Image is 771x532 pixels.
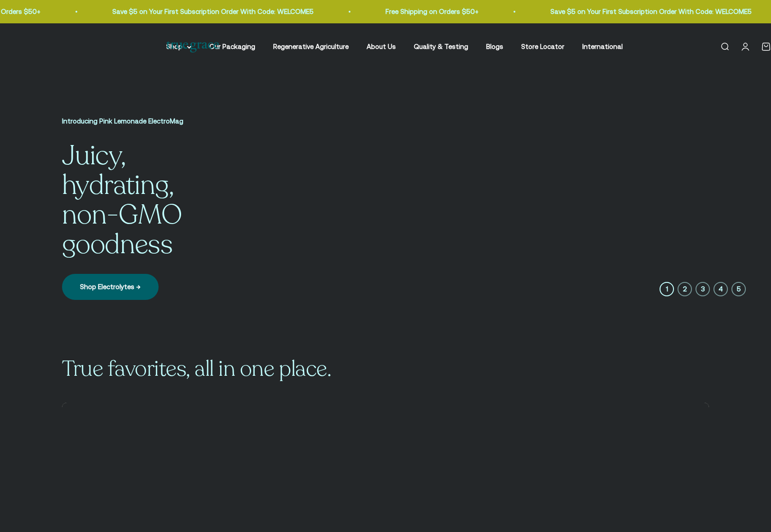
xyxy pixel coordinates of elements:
[414,43,468,50] a: Quality & Testing
[112,6,314,17] p: Save $5 on Your First Subscription Order With Code: WELCOME5
[660,282,674,296] button: 1
[582,43,623,50] a: International
[678,282,692,296] button: 2
[209,43,255,50] a: Our Packaging
[713,282,728,296] button: 4
[486,43,503,50] a: Blogs
[62,167,242,263] split-lines: Juicy, hydrating, non-GMO goodness
[550,6,752,17] p: Save $5 on Your First Subscription Order With Code: WELCOME5
[62,116,242,127] p: Introducing Pink Lemonade ElectroMag
[62,354,331,383] split-lines: True favorites, all in one place.
[731,282,746,296] button: 5
[521,43,564,50] a: Store Locator
[62,274,159,300] a: Shop Electrolytes →
[367,43,396,50] a: About Us
[696,282,710,296] button: 3
[385,8,479,15] a: Free Shipping on Orders $50+
[273,43,349,50] a: Regenerative Agriculture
